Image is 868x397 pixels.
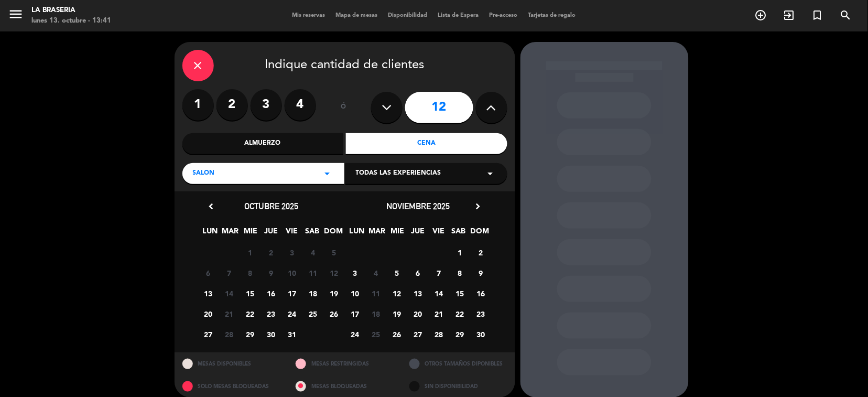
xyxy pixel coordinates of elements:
i: add_circle_outline [755,9,767,22]
span: 27 [409,326,427,343]
span: 17 [284,285,301,302]
i: chevron_left [206,201,217,212]
span: 5 [325,244,343,261]
span: Pre-acceso [484,13,523,18]
span: MIE [242,225,259,242]
span: 30 [472,326,490,343]
span: 22 [242,305,259,323]
span: LUN [348,225,365,242]
span: 28 [430,326,448,343]
span: 5 [388,264,406,282]
span: 26 [325,305,343,323]
span: LUN [201,225,219,242]
span: 25 [305,305,322,323]
div: OTROS TAMAÑOS DIPONIBLES [402,352,515,375]
span: 31 [284,326,301,343]
span: 12 [325,264,343,282]
div: La Braseria [31,5,111,16]
span: 10 [284,264,301,282]
div: Indique cantidad de clientes [182,50,507,81]
span: Lista de Espera [433,13,484,18]
i: search [840,9,852,22]
i: menu [8,6,24,22]
span: 6 [200,264,217,282]
span: 19 [325,285,343,302]
label: 1 [182,89,214,121]
span: 26 [388,326,406,343]
span: 8 [242,264,259,282]
span: octubre 2025 [244,201,298,211]
i: arrow_drop_down [321,167,334,180]
span: 13 [200,285,217,302]
span: 15 [242,285,259,302]
span: SAB [303,225,321,242]
span: 24 [284,305,301,323]
span: 29 [242,326,259,343]
span: 21 [430,305,448,323]
span: 15 [451,285,469,302]
span: 20 [200,305,217,323]
span: 3 [284,244,301,261]
span: 28 [221,326,238,343]
span: noviembre 2025 [386,201,450,211]
span: 16 [263,285,280,302]
span: 20 [409,305,427,323]
span: Disponibilidad [383,13,433,18]
span: 9 [472,264,490,282]
span: 24 [346,326,364,343]
div: Almuerzo [182,133,344,154]
span: 7 [430,264,448,282]
label: 4 [285,89,316,121]
span: VIE [430,225,447,242]
span: 12 [388,285,406,302]
i: close [192,59,204,72]
span: 13 [409,285,427,302]
span: 17 [346,305,364,323]
div: MESAS RESTRINGIDAS [288,352,402,375]
div: lunes 13. octubre - 13:41 [31,16,111,26]
button: menu [8,6,24,26]
div: Cena [346,133,507,154]
span: DOM [324,225,341,242]
span: 4 [305,244,322,261]
span: 11 [367,285,385,302]
span: 19 [388,305,406,323]
i: turned_in_not [811,9,824,22]
span: MAR [368,225,386,242]
span: 2 [472,244,490,261]
span: 14 [430,285,448,302]
span: 9 [263,264,280,282]
span: 30 [263,326,280,343]
span: 1 [451,244,469,261]
span: 22 [451,305,469,323]
span: 21 [221,305,238,323]
span: 27 [200,326,217,343]
span: 16 [472,285,490,302]
span: JUE [409,225,427,242]
span: 4 [367,264,385,282]
span: SALON [193,168,215,179]
span: MIE [389,225,406,242]
span: 1 [242,244,259,261]
span: 25 [367,326,385,343]
div: MESAS DISPONIBLES [175,352,288,375]
span: 18 [367,305,385,323]
i: arrow_drop_down [484,167,497,180]
label: 3 [251,89,282,121]
span: VIE [283,225,300,242]
i: chevron_right [473,201,484,212]
span: 18 [305,285,322,302]
span: 3 [346,264,364,282]
span: 23 [263,305,280,323]
span: Tarjetas de regalo [523,13,581,18]
span: DOM [471,225,488,242]
span: Todas las experiencias [356,168,441,179]
i: exit_to_app [783,9,796,22]
span: 29 [451,326,469,343]
div: ó [327,89,361,126]
span: 14 [221,285,238,302]
span: 8 [451,264,469,282]
span: JUE [263,225,280,242]
span: 7 [221,264,238,282]
span: 10 [346,285,364,302]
